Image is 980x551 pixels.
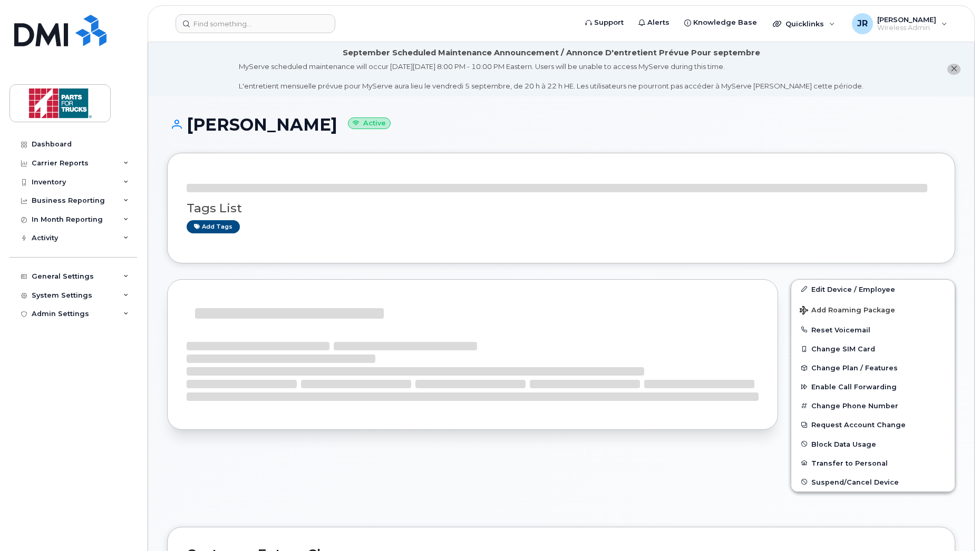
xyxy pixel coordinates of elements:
[811,478,899,486] span: Suspend/Cancel Device
[343,47,760,58] div: September Scheduled Maintenance Announcement / Annonce D'entretient Prévue Pour septembre
[791,415,955,434] button: Request Account Change
[811,364,898,372] span: Change Plan / Features
[791,299,955,320] button: Add Roaming Package
[800,306,895,316] span: Add Roaming Package
[791,358,955,377] button: Change Plan / Features
[187,220,240,233] a: Add tags
[348,117,391,130] small: Active
[791,396,955,415] button: Change Phone Number
[811,383,897,391] span: Enable Call Forwarding
[239,62,863,91] div: MyServe scheduled maintenance will occur [DATE][DATE] 8:00 PM - 10:00 PM Eastern. Users will be u...
[791,280,955,299] a: Edit Device / Employee
[187,202,936,215] h3: Tags List
[791,339,955,358] button: Change SIM Card
[791,454,955,473] button: Transfer to Personal
[947,64,960,75] button: close notification
[791,320,955,339] button: Reset Voicemail
[791,377,955,396] button: Enable Call Forwarding
[791,473,955,491] button: Suspend/Cancel Device
[791,435,955,454] button: Block Data Usage
[167,115,955,134] h1: [PERSON_NAME]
